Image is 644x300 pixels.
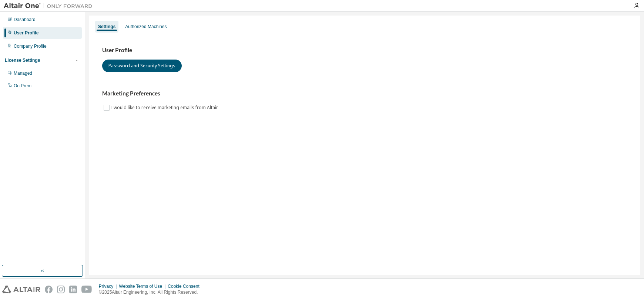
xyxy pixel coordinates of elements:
[81,286,92,293] img: youtube.svg
[2,286,40,293] img: altair_logo.svg
[102,47,627,54] h3: User Profile
[14,70,32,76] div: Managed
[4,2,96,10] img: Altair One
[5,57,40,63] div: License Settings
[57,286,65,293] img: instagram.svg
[168,283,204,289] div: Cookie Consent
[69,286,77,293] img: linkedin.svg
[102,60,182,72] button: Password and Security Settings
[99,289,204,296] p: © 2025 Altair Engineering, Inc. All Rights Reserved.
[111,103,219,112] label: I would like to receive marketing emails from Altair
[14,17,36,23] div: Dashboard
[98,24,115,30] div: Settings
[125,24,167,30] div: Authorized Machines
[14,83,31,89] div: On Prem
[102,90,627,97] h3: Marketing Preferences
[14,43,47,49] div: Company Profile
[119,283,168,289] div: Website Terms of Use
[99,283,119,289] div: Privacy
[45,286,53,293] img: facebook.svg
[14,30,38,36] div: User Profile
